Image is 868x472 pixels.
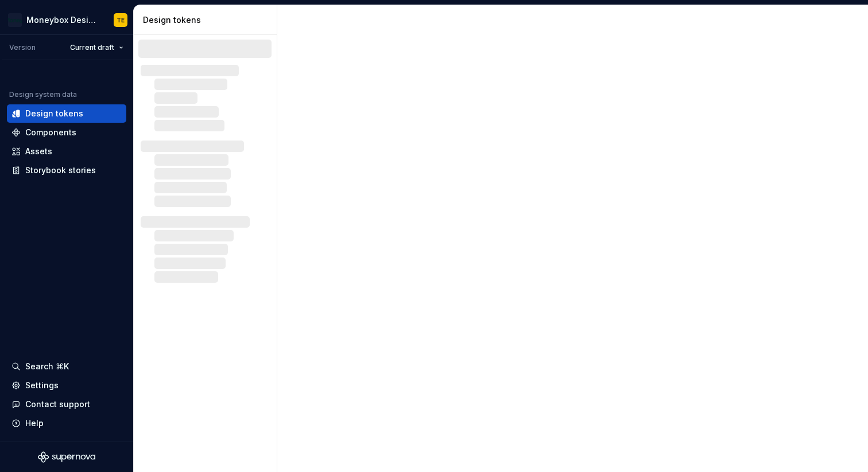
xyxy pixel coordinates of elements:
div: Design tokens [143,14,272,26]
div: Storybook stories [25,165,96,176]
button: Moneybox Design SystemTE [2,7,131,32]
button: Help [7,414,126,432]
a: Storybook stories [7,161,126,180]
div: Settings [25,380,59,391]
svg: Supernova Logo [38,451,95,463]
div: Search ⌘K [25,361,69,372]
img: c17557e8-ebdc-49e2-ab9e-7487adcf6d53.png [8,13,22,27]
a: Assets [7,142,126,161]
button: Contact support [7,395,126,414]
button: Current draft [65,40,129,56]
div: TE [117,15,125,25]
div: Components [25,127,76,138]
div: Help [25,418,44,429]
div: Contact support [25,399,90,410]
div: Design tokens [25,108,83,119]
div: Version [9,43,36,52]
div: Assets [25,146,52,157]
span: Current draft [70,43,114,52]
div: Moneybox Design System [26,14,100,26]
a: Settings [7,376,126,395]
div: Design system data [9,90,77,99]
button: Search ⌘K [7,357,126,376]
a: Components [7,123,126,142]
a: Design tokens [7,104,126,123]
